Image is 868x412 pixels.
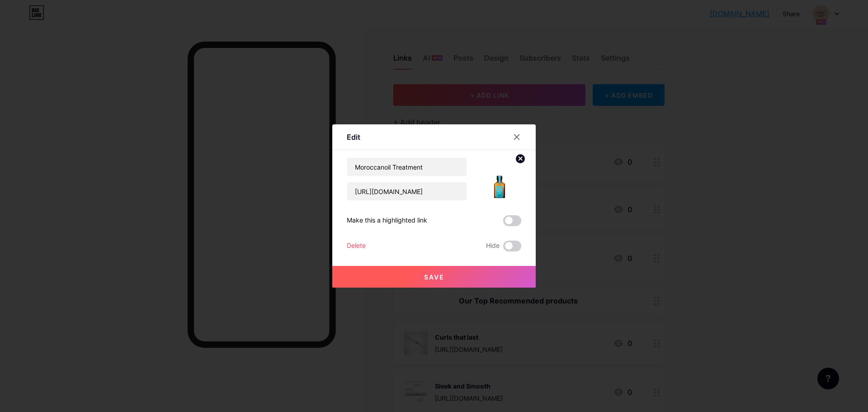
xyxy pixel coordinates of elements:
input: Title [347,158,467,176]
button: Save [332,266,536,288]
div: Delete [347,241,366,251]
div: Make this a highlighted link [347,215,427,226]
span: Save [424,273,444,281]
span: Hide [486,241,500,251]
img: link_thumbnail [478,157,521,201]
input: URL [347,182,467,200]
div: Edit [347,132,360,142]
